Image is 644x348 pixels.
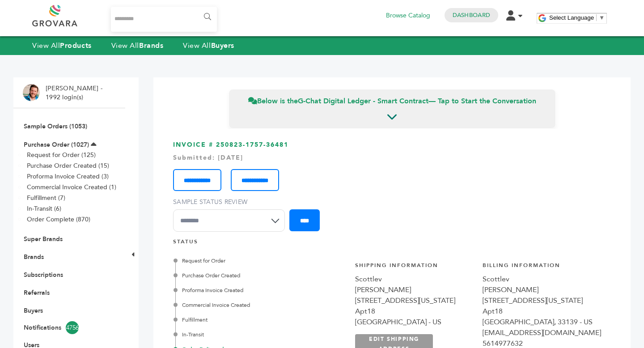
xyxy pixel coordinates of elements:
[175,286,326,294] div: Proforma Invoice Created
[175,316,326,324] div: Fulfillment
[355,295,474,306] div: [STREET_ADDRESS][US_STATE]
[298,96,428,106] strong: G-Chat Digital Ledger - Smart Contract
[355,306,474,317] div: Apt18
[483,317,601,327] div: [GEOGRAPHIC_DATA], 33139 - US
[46,84,105,102] li: [PERSON_NAME] - 1992 login(s)
[183,41,234,51] a: View AllBuyers
[173,198,289,207] label: Sample Status Review
[175,257,326,265] div: Request for Order
[27,215,90,224] a: Order Complete (870)
[596,14,597,21] span: ​
[27,151,96,159] a: Request for Order (125)
[483,295,601,306] div: [STREET_ADDRESS][US_STATE]
[355,317,474,327] div: [GEOGRAPHIC_DATA] - US
[483,327,601,338] div: [EMAIL_ADDRESS][DOMAIN_NAME]
[175,331,326,339] div: In-Transit
[24,235,63,243] a: Super Brands
[599,14,605,21] span: ▼
[32,41,92,51] a: View AllProducts
[173,153,611,162] div: Submitted: [DATE]
[173,140,611,238] h3: INVOICE # 250823-1757-36481
[355,262,474,274] h4: Shipping Information
[24,289,50,297] a: Referrals
[24,306,43,315] a: Buyers
[248,96,536,106] span: Below is the — Tap to Start the Conversation
[27,183,116,191] a: Commercial Invoice Created (1)
[483,284,601,295] div: [PERSON_NAME]
[355,284,474,295] div: [PERSON_NAME]
[453,11,490,19] a: Dashboard
[66,321,79,334] span: 4756
[483,274,601,284] div: Scottlev
[175,301,326,309] div: Commercial Invoice Created
[549,14,594,21] span: Select Language
[27,172,109,181] a: Proforma Invoice Created (3)
[111,7,217,32] input: Search...
[139,41,163,51] strong: Brands
[24,321,115,334] a: Notifications4756
[27,161,109,170] a: Purchase Order Created (15)
[549,14,605,21] a: Select Language​
[24,253,44,261] a: Brands
[175,272,326,280] div: Purchase Order Created
[24,122,87,131] a: Sample Orders (1053)
[111,41,164,51] a: View AllBrands
[24,271,63,279] a: Subscriptions
[211,41,234,51] strong: Buyers
[355,274,474,284] div: Scottlev
[173,238,611,250] h4: STATUS
[60,41,91,51] strong: Products
[27,194,65,202] a: Fulfillment (7)
[27,204,61,213] a: In-Transit (6)
[386,11,430,21] a: Browse Catalog
[24,140,89,149] a: Purchase Order (1027)
[483,262,601,274] h4: Billing Information
[483,306,601,317] div: Apt18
